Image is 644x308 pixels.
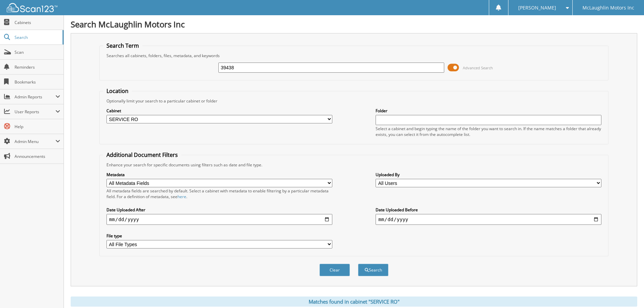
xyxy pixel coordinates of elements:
[15,64,60,70] span: Reminders
[103,98,605,104] div: Optionally limit your search to a particular cabinet or folder
[15,124,60,129] span: Help
[106,233,332,239] label: File type
[358,264,388,276] button: Search
[582,6,634,10] span: McLaughlin Motors Inc
[103,162,605,168] div: Enhance your search for specific documents using filters such as date and file type.
[106,188,332,199] div: All metadata fields are searched by default. Select a cabinet with metadata to enable filtering b...
[71,19,637,30] h1: Search McLaughlin Motors Inc
[376,214,601,225] input: end
[7,3,57,12] img: scan123-logo-white.svg
[103,151,181,159] legend: Additional Document Filters
[15,153,60,159] span: Announcements
[376,126,601,137] div: Select a cabinet and begin typing the name of the folder you want to search in. If the name match...
[106,214,332,225] input: start
[15,109,55,115] span: User Reports
[15,79,60,85] span: Bookmarks
[376,172,601,177] label: Uploaded By
[319,264,350,276] button: Clear
[71,297,637,307] div: Matches found in cabinet "SERVICE RO"
[106,207,332,213] label: Date Uploaded After
[376,108,601,114] label: Folder
[518,6,556,10] span: [PERSON_NAME]
[15,94,55,100] span: Admin Reports
[106,172,332,177] label: Metadata
[103,53,605,58] div: Searches all cabinets, folders, files, metadata, and keywords
[15,20,60,25] span: Cabinets
[463,65,493,70] span: Advanced Search
[15,139,55,144] span: Admin Menu
[15,49,60,55] span: Scan
[15,34,59,40] span: Search
[177,194,186,199] a: here
[376,207,601,213] label: Date Uploaded Before
[103,87,132,95] legend: Location
[106,108,332,114] label: Cabinet
[103,42,142,49] legend: Search Term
